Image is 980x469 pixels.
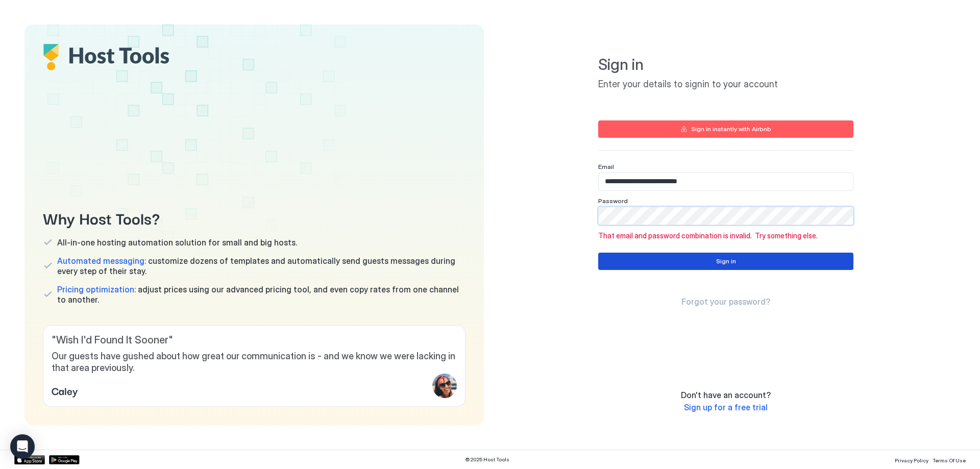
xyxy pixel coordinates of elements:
[933,454,966,465] a: Terms Of Use
[681,297,770,307] a: Forgot your password?
[43,206,465,229] span: Why Host Tools?
[57,256,465,276] span: customize dozens of templates and automatically send guests messages during every step of their s...
[49,455,80,464] a: Google Play Store
[684,402,768,412] span: Sign up for a free trial
[598,120,853,138] button: Sign in instantly with Airbnb
[52,383,78,398] span: Caley
[895,457,928,463] span: Privacy Policy
[465,456,509,463] span: © 2025 Host Tools
[684,402,768,413] a: Sign up for a free trial
[691,125,771,134] div: Sign in instantly with Airbnb
[57,284,465,305] span: adjust prices using our advanced pricing tool, and even copy rates from one channel to another.
[598,231,853,240] span: That email and password combination is invalid. Try something else.
[599,173,853,190] input: Input Field
[681,390,771,400] span: Don't have an account?
[598,55,853,75] span: Sign in
[14,455,45,464] a: App Store
[716,257,736,266] div: Sign in
[432,374,457,398] div: profile
[57,284,136,294] span: Pricing optimization:
[52,334,457,347] span: " Wish I'd Found It Sooner "
[598,197,628,205] span: Password
[681,297,770,307] span: Forgot your password?
[933,457,966,463] span: Terms Of Use
[598,79,853,90] span: Enter your details to signin to your account
[598,253,853,270] button: Sign in
[52,351,457,374] span: Our guests have gushed about how great our communication is - and we know we were lacking in that...
[57,237,297,248] span: All-in-one hosting automation solution for small and big hosts.
[598,163,614,170] span: Email
[895,454,928,465] a: Privacy Policy
[10,434,35,459] div: Open Intercom Messenger
[599,207,853,225] input: Input Field
[57,256,146,266] span: Automated messaging:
